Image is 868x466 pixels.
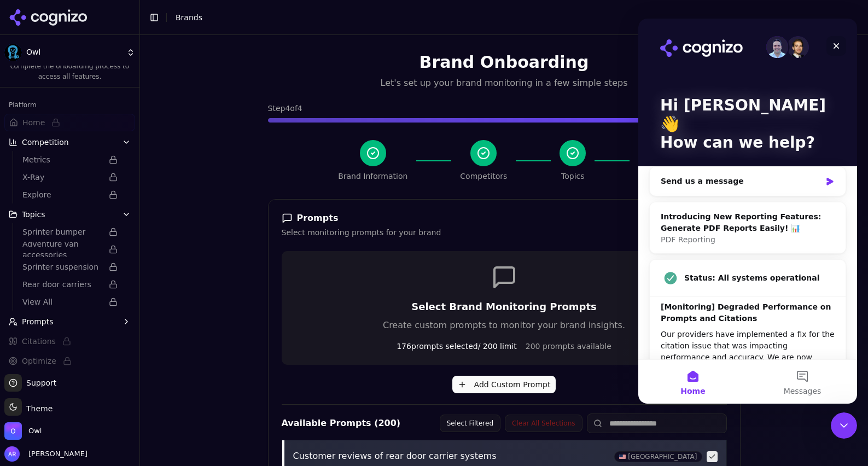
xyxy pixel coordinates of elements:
[145,369,183,376] span: Messages
[614,451,702,462] span: [GEOGRAPHIC_DATA]
[22,404,53,413] span: Theme
[293,449,608,463] p: Customer reviews of rear door carrier systems
[42,369,67,376] span: Home
[22,279,102,290] span: Rear door carriers
[22,377,56,388] span: Support
[22,310,196,391] div: Our providers have implemented a fix for the citation issue that was impacting performance and ac...
[397,341,517,352] span: 176 prompts selected / 200 limit
[831,412,857,439] iframe: Intercom live chat
[22,154,102,165] span: Metrics
[26,48,122,57] span: Owl
[4,446,88,462] button: Open user button
[188,18,208,37] div: Close
[22,172,102,183] span: X-Ray
[440,415,500,432] button: Select Filtered
[460,171,507,182] div: Competitors
[22,316,54,327] span: Prompts
[24,449,88,459] span: [PERSON_NAME]
[22,117,45,128] span: Home
[22,189,102,200] span: Explore
[7,50,133,83] p: Brand setup is incomplete. Please complete the onboarding process to access all features.
[619,455,626,459] img: US
[268,77,741,90] p: Let's set up your brand monitoring in a few simple steps
[282,417,401,430] h4: Available Prompts ( 200 )
[4,422,42,440] button: Open organization switcher
[295,319,714,332] p: Create custom prompts to monitor your brand insights.
[22,238,102,260] span: Adventure van accessories
[282,213,727,224] div: Prompts
[176,13,202,22] span: Brands
[4,96,135,114] div: Platform
[505,415,582,432] button: Clear All Selections
[109,341,219,385] button: Messages
[638,19,857,404] iframe: Intercom live chat
[268,53,741,72] h1: Brand Onboarding
[452,376,556,393] button: Add Custom Prompt
[526,341,611,352] span: 200 prompts available
[22,356,56,366] span: Optimize
[561,171,585,182] div: Topics
[22,209,45,220] span: Topics
[22,226,102,237] span: Sprinter bumper
[268,103,302,114] span: Step 4 of 4
[4,313,135,330] button: Prompts
[4,446,20,462] img: Adam Raper
[282,227,727,238] div: Select monitoring prompts for your brand
[4,133,135,151] button: Competition
[22,137,69,148] span: Competition
[22,296,102,307] span: View All
[28,426,42,436] span: Owl
[338,171,407,182] div: Brand Information
[22,261,102,272] span: Sprinter suspension
[22,336,56,347] span: Citations
[4,422,22,440] img: Owl
[4,206,135,223] button: Topics
[176,12,837,23] nav: breadcrumb
[295,299,714,314] h3: Select Brand Monitoring Prompts
[4,44,22,61] img: Owl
